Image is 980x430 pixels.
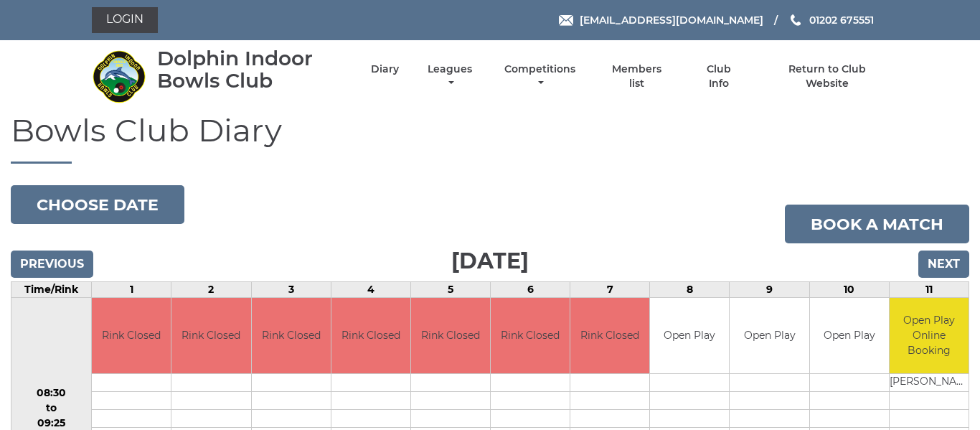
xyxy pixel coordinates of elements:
[251,282,331,298] td: 3
[11,282,92,298] td: Time/Rink
[92,50,146,103] img: Dolphin Indoor Bowls Club
[252,298,331,373] td: Rink Closed
[650,282,730,298] td: 8
[92,7,158,33] a: Login
[695,62,742,90] a: Club Info
[767,62,888,90] a: Return to Club Website
[810,298,889,373] td: Open Play
[331,282,410,298] td: 4
[491,298,570,373] td: Rink Closed
[11,113,969,164] h1: Bowls Club Diary
[11,251,93,278] input: Previous
[785,205,969,243] a: Book a match
[809,282,889,298] td: 10
[411,298,490,373] td: Rink Closed
[788,12,874,28] a: Phone us 01202 675551
[890,373,969,391] td: [PERSON_NAME]
[491,282,570,298] td: 6
[791,14,801,26] img: Phone us
[730,298,809,373] td: Open Play
[580,14,763,27] span: [EMAIL_ADDRESS][DOMAIN_NAME]
[410,282,490,298] td: 5
[918,251,969,278] input: Next
[157,47,346,92] div: Dolphin Indoor Bowls Club
[730,282,809,298] td: 9
[331,298,410,373] td: Rink Closed
[559,15,573,26] img: Email
[501,62,579,90] a: Competitions
[570,282,650,298] td: 7
[92,282,171,298] td: 1
[424,62,476,90] a: Leagues
[650,298,729,373] td: Open Play
[171,298,250,373] td: Rink Closed
[92,298,171,373] td: Rink Closed
[604,62,670,90] a: Members list
[889,282,969,298] td: 11
[809,14,874,27] span: 01202 675551
[11,185,184,224] button: Choose date
[890,298,969,373] td: Open Play Online Booking
[570,298,649,373] td: Rink Closed
[171,282,251,298] td: 2
[559,12,763,28] a: Email [EMAIL_ADDRESS][DOMAIN_NAME]
[371,62,399,76] a: Diary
